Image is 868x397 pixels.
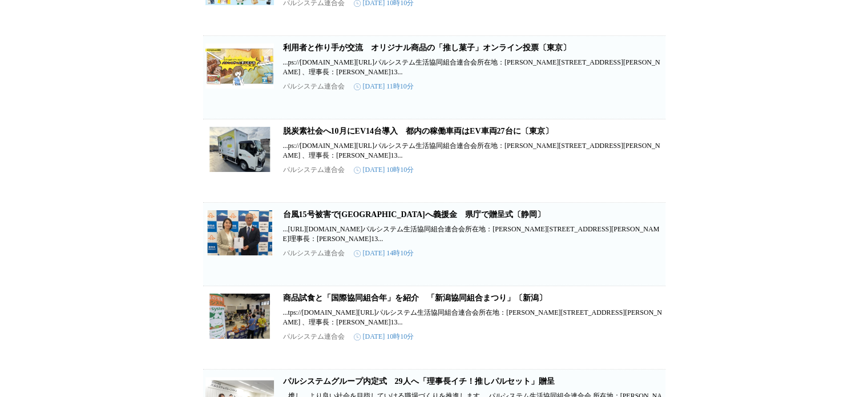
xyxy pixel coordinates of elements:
p: ...ps://[DOMAIN_NAME][URL]パルシステム生活協同組合連合会所在地：[PERSON_NAME][STREET_ADDRESS][PERSON_NAME] 、理事長：[PER... [283,58,663,77]
time: [DATE] 14時10分 [354,248,414,258]
img: 脱炭素社会へ10月にEV14台導入 都内の稼働車両はEV車両27台に〔東京〕 [205,126,274,172]
a: 脱炭素社会へ10月にEV14台導入 都内の稼働車両はEV車両27台に〔東京〕 [283,127,553,135]
p: パルシステム連合会 [283,165,345,175]
a: 台風15号被害で[GEOGRAPHIC_DATA]へ義援金 県庁で贈呈式〔静岡〕 [283,210,545,219]
p: ...tps://[DOMAIN_NAME][URL]パルシステム生活協同組合連合会所在地：[PERSON_NAME][STREET_ADDRESS][PERSON_NAME] 、理事長：[PE... [283,308,663,327]
p: ...ps://[DOMAIN_NAME][URL]パルシステム生活協同組合連合会所在地：[PERSON_NAME][STREET_ADDRESS][PERSON_NAME] 、理事長：[PER... [283,141,663,161]
p: パルシステム連合会 [283,248,345,258]
time: [DATE] 10時10分 [354,332,414,342]
img: 台風15号被害で静岡県へ義援金 県庁で贈呈式〔静岡〕 [205,210,274,255]
a: 利用者と作り手が交流 オリジナル商品の「推し菓子」オンライン投票〔東京〕 [283,43,571,52]
img: 商品試食と「国際協同組合年」を紹介 「新潟協同組合まつり」〔新潟〕 [205,293,274,339]
time: [DATE] 10時10分 [354,165,414,175]
a: 商品試食と「国際協同組合年」を紹介 「新潟協同組合まつり」〔新潟〕 [283,294,547,302]
time: [DATE] 11時10分 [354,82,414,91]
p: ...[URL][DOMAIN_NAME]パルシステム生活協同組合連合会所在地：[PERSON_NAME][STREET_ADDRESS][PERSON_NAME]理事長：[PERSON_NAM... [283,224,663,244]
p: パルシステム連合会 [283,82,345,91]
img: 利用者と作り手が交流 オリジナル商品の「推し菓子」オンライン投票〔東京〕 [205,43,274,89]
p: パルシステム連合会 [283,332,345,342]
a: パルシステムグループ内定式 29人へ「理事長イチ！推しパルセット」贈呈 [283,377,555,386]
